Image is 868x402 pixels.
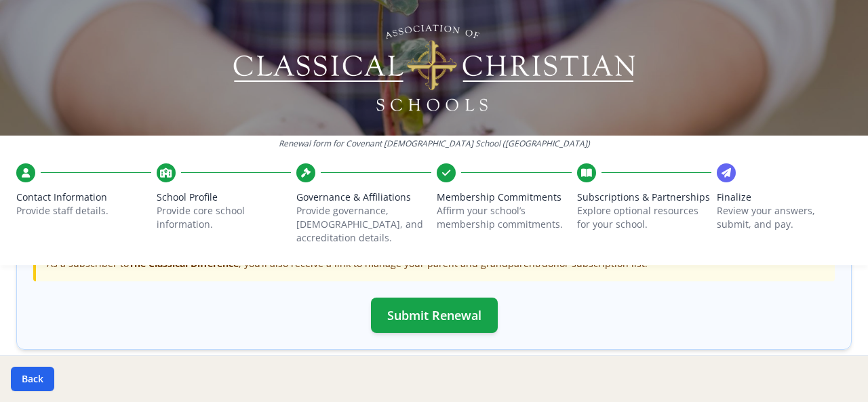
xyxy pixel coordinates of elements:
[157,190,292,204] span: School Profile
[437,190,572,204] span: Membership Commitments
[577,204,712,231] p: Explore optional resources for your school.
[717,204,852,231] p: Review your answers, submit, and pay.
[16,190,151,204] span: Contact Information
[296,204,431,245] p: Provide governance, [DEMOGRAPHIC_DATA], and accreditation details.
[717,190,852,204] span: Finalize
[16,204,151,218] p: Provide staff details.
[157,204,292,231] p: Provide core school information.
[371,298,498,333] button: Submit Renewal
[231,20,637,115] img: Logo
[577,190,712,204] span: Subscriptions & Partnerships
[437,204,572,231] p: Affirm your school’s membership commitments.
[296,190,431,204] span: Governance & Affiliations
[11,367,54,391] button: Back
